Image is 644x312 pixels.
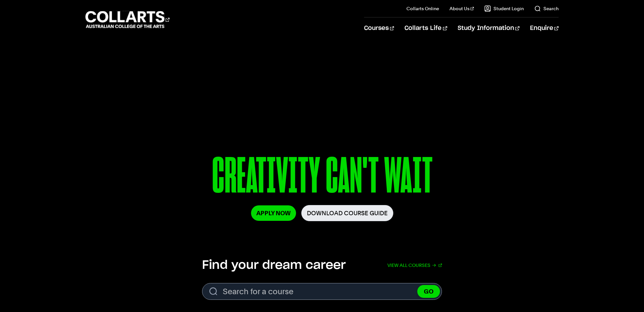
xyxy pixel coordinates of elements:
a: Apply Now [251,205,296,221]
a: Collarts Life [404,17,447,39]
a: Collarts Online [406,5,439,12]
a: Enquire [530,17,559,39]
p: CREATIVITY CAN'T WAIT [140,151,504,205]
h2: Find your dream career [202,258,346,273]
form: Search [202,283,442,300]
input: Search for a course [202,283,442,300]
a: Study Information [458,17,519,39]
button: GO [417,285,440,298]
a: Search [534,5,559,12]
a: Download Course Guide [301,205,393,221]
a: Student Login [484,5,524,12]
div: Go to homepage [85,10,170,29]
a: View all courses [387,258,442,273]
a: About Us [449,5,474,12]
a: Courses [364,17,394,39]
